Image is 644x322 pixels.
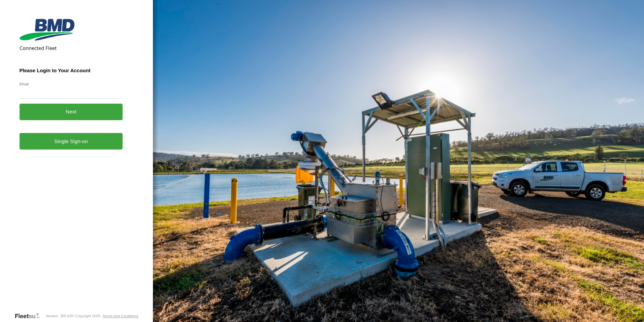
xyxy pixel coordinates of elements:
a: Terms and Conditions [102,314,138,318]
label: Email [20,81,123,86]
button: Next [20,104,123,120]
div: © Copyright 2025 - [71,314,138,318]
a: Visit our Website [14,313,45,319]
h2: Connected Fleet [20,45,123,51]
a: Single Sign-on [20,133,123,150]
img: BMD [20,19,74,41]
h3: Please Login to Your Account [20,68,123,73]
div: Version: 305.03 [45,314,71,318]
